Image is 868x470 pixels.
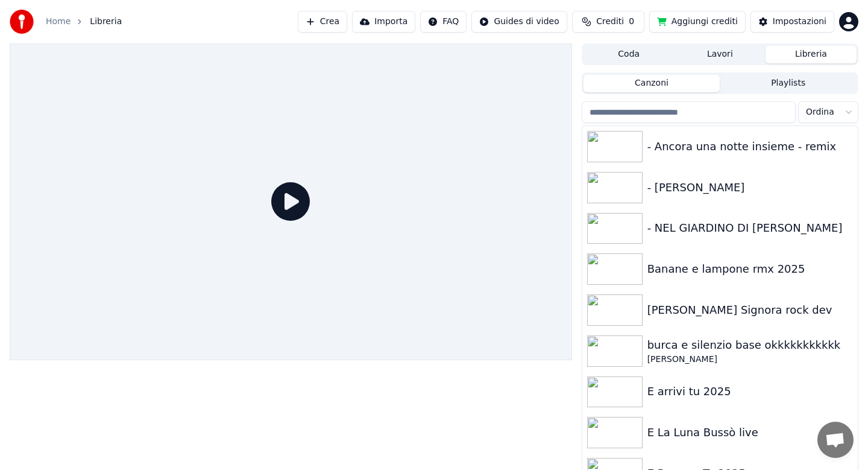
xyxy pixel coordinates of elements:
[420,11,467,33] button: FAQ
[649,11,746,33] button: Aggiungi crediti
[352,11,415,33] button: Importa
[471,11,567,33] button: Guides di video
[298,11,347,33] button: Crea
[647,179,853,196] div: - [PERSON_NAME]
[647,138,853,155] div: - Ancora una notte insieme - remix
[647,261,853,278] div: Banane e lampone rmx 2025
[720,75,857,92] button: Playlists
[647,424,853,441] div: E La Luna Bussò live
[629,16,634,28] span: 0
[46,16,122,28] nav: breadcrumb
[773,16,826,28] div: Impostazioni
[817,422,854,458] div: Aprire la chat
[675,46,766,63] button: Lavori
[583,46,675,63] button: Coda
[750,11,834,33] button: Impostazioni
[647,383,853,400] div: E arrivi tu 2025
[583,75,720,92] button: Canzoni
[647,354,853,366] div: [PERSON_NAME]
[10,10,34,34] img: youka
[647,302,853,319] div: [PERSON_NAME] Signora rock dev
[46,16,71,28] a: Home
[766,46,857,63] button: Libreria
[647,220,853,237] div: - NEL GIARDINO DI [PERSON_NAME]
[572,11,644,33] button: Crediti0
[647,337,853,354] div: burca e silenzio base okkkkkkkkkkk
[596,16,624,28] span: Crediti
[90,16,122,28] span: Libreria
[806,106,834,118] span: Ordina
